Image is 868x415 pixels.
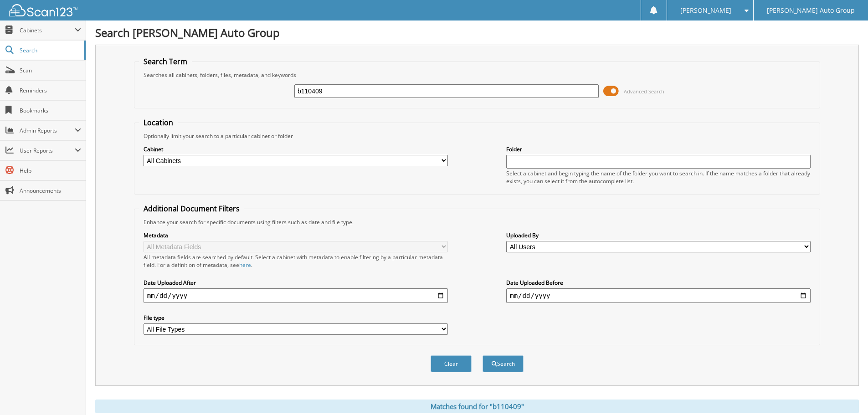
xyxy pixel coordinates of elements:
div: Enhance your search for specific documents using filters such as date and file type. [139,218,815,226]
legend: Search Term [139,56,192,67]
span: [PERSON_NAME] Auto Group [767,8,855,13]
span: Cabinets [20,26,75,34]
span: User Reports [20,147,75,154]
span: Advanced Search [624,88,664,95]
h1: Search [PERSON_NAME] Auto Group [95,25,859,40]
input: start [144,288,448,303]
label: File type [144,314,448,322]
label: Cabinet [144,145,448,153]
legend: Location [139,118,178,128]
span: Announcements [20,187,81,195]
label: Folder [506,145,811,153]
span: Admin Reports [20,127,75,134]
span: Reminders [20,87,81,94]
a: here [239,261,251,269]
img: scan123-logo-white.svg [9,4,77,16]
div: All metadata fields are searched by default. Select a cabinet with metadata to enable filtering b... [144,253,448,269]
div: Matches found for "b110409" [95,400,859,413]
button: Clear [431,355,472,372]
label: Uploaded By [506,231,811,239]
span: Bookmarks [20,107,81,114]
label: Date Uploaded After [144,279,448,287]
div: Optionally limit your search to a particular cabinet or folder [139,132,815,140]
div: Searches all cabinets, folders, files, metadata, and keywords [139,71,815,79]
span: Search [20,46,80,54]
span: Scan [20,67,81,74]
input: end [506,288,811,303]
div: Select a cabinet and begin typing the name of the folder you want to search in. If the name match... [506,169,811,185]
span: Help [20,167,81,174]
label: Metadata [144,231,448,239]
legend: Additional Document Filters [139,204,244,214]
button: Search [483,355,524,372]
label: Date Uploaded Before [506,279,811,287]
span: [PERSON_NAME] [680,8,731,13]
